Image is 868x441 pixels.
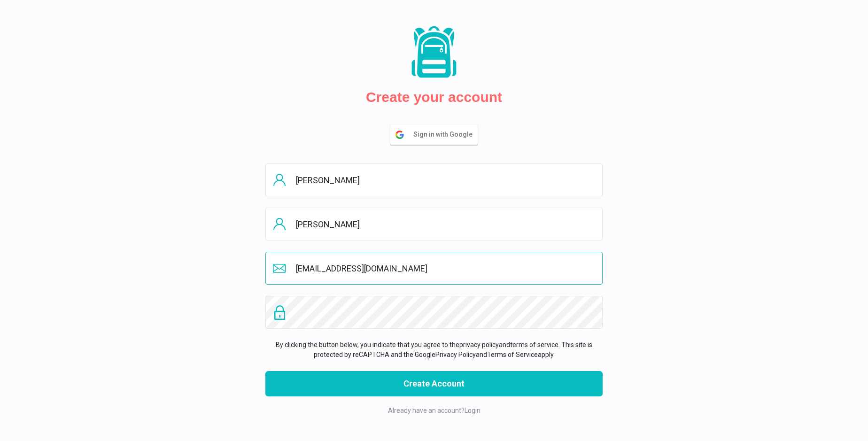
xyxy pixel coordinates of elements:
[465,407,480,414] a: Login
[265,163,603,196] input: First name
[435,351,476,358] a: Privacy Policy
[408,25,460,79] img: Packs logo
[459,341,499,348] a: privacy policy
[390,124,478,145] button: Sign in with Google
[265,252,603,285] input: Email address
[265,340,603,360] p: By clicking the button below, you indicate that you agree to the and . This site is protected by ...
[510,341,558,348] a: terms of service
[265,406,603,416] p: Already have an account?
[366,89,502,106] h2: Create your account
[265,208,603,240] input: Last name
[265,371,603,396] button: Create Account
[487,351,538,358] a: Terms of Service
[413,125,477,144] span: Sign in with Google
